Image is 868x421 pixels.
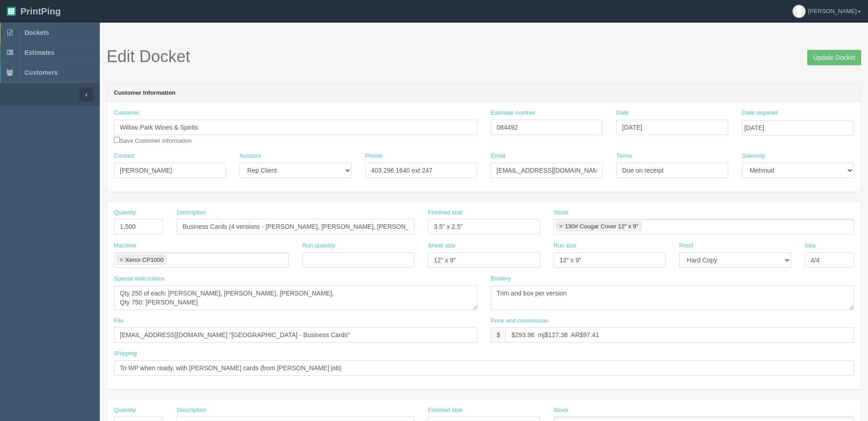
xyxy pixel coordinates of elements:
span: Dockets [25,29,49,36]
label: Customer [114,109,139,117]
label: Price and commission [491,317,549,325]
label: Quantity [114,208,136,217]
label: Sheet size [428,242,456,250]
label: Finished size [428,406,462,415]
div: Save Customer Information [114,109,477,145]
input: Enter customer name [114,120,477,135]
header: Customer Information [107,84,861,102]
label: Date required [742,109,778,117]
label: Salesrep [742,152,765,160]
label: Date [616,109,628,117]
label: Bindery [491,275,511,283]
label: Machine [114,242,136,250]
label: Finished size [428,208,462,217]
label: Run size [554,242,577,250]
span: Estimates [25,49,54,56]
label: Stock [554,208,569,217]
label: Estimate number [491,109,535,117]
div: Xerox CP1000 [125,257,164,263]
label: Special instructions [114,275,165,283]
label: Email [490,152,505,160]
label: Description [177,406,206,415]
textarea: Trim and box per version [491,286,854,310]
label: Phone [365,152,383,160]
div: $ [491,327,506,343]
label: Terms [616,152,632,160]
label: Stock [554,406,569,415]
label: Proof [679,242,693,250]
label: Shipping [114,349,137,358]
h1: Edit Docket [107,48,861,66]
textarea: Qty 250 of each: [PERSON_NAME], [PERSON_NAME], [PERSON_NAME], Qty 750: [PERSON_NAME] [114,286,477,310]
label: Inks [805,242,816,250]
div: 130# Cougar Cover 12" x 9" [565,223,638,229]
input: Update Docket [807,50,861,65]
span: Customers [25,69,58,76]
label: File [114,317,123,325]
img: avatar_default-7531ab5dedf162e01f1e0bb0964e6a185e93c5c22dfe317fb01d7f8cd2b1632c.jpg [793,5,805,18]
label: Quantity [114,406,136,415]
label: Contact [114,152,134,160]
img: logo-3e63b451c926e2ac314895c53de4908e5d424f24456219fb08d385ab2e579770.png [7,7,16,16]
label: Account [240,152,261,160]
label: Description [177,208,206,217]
label: Run quantity [302,242,335,250]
